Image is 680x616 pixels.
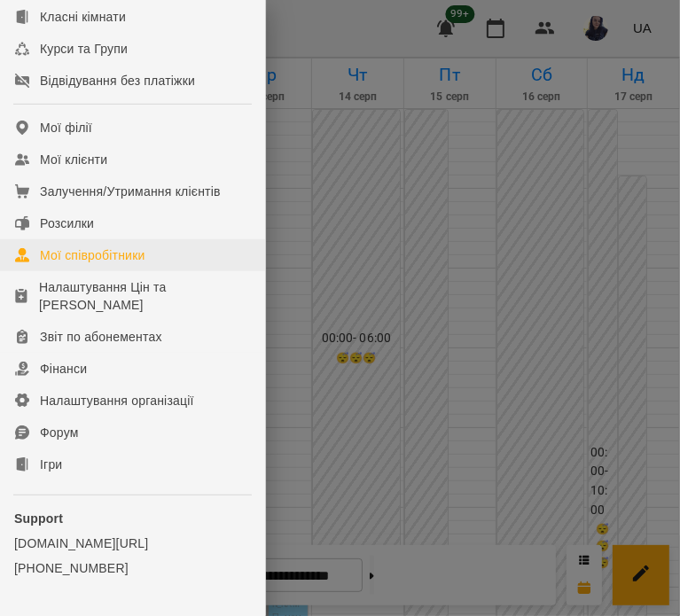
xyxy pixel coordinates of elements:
div: Курси та Групи [40,40,128,58]
div: Класні кімнати [40,8,126,26]
div: Форум [40,424,79,441]
div: Мої співробітники [40,246,145,264]
div: Звіт по абонементах [40,328,162,346]
div: Мої філії [40,119,92,136]
p: Support [14,510,251,527]
div: Розсилки [40,214,94,232]
div: Ігри [40,456,62,473]
div: Відвідування без платіжки [40,72,195,90]
div: Залучення/Утримання клієнтів [40,183,221,200]
div: Налаштування Цін та [PERSON_NAME] [39,278,251,314]
div: Фінанси [40,360,87,378]
div: Налаштування організації [40,392,194,409]
a: [PHONE_NUMBER] [14,559,251,577]
div: Мої клієнти [40,151,107,168]
a: [DOMAIN_NAME][URL] [14,534,251,552]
